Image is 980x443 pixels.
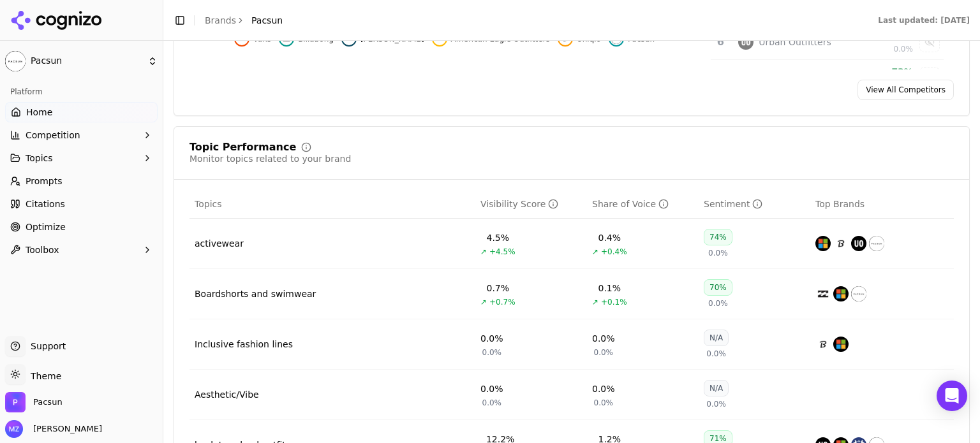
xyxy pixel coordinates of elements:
[854,65,913,78] div: 73%
[26,371,61,381] span: Theme
[5,392,63,412] button: Open organization switcher
[704,279,732,296] div: 70%
[851,236,866,251] img: urban outfitters
[592,332,615,345] div: 0.0%
[594,347,614,358] span: 0.0%
[26,198,65,210] span: Citations
[5,217,158,237] a: Optimize
[480,247,487,257] span: ↗
[480,297,487,307] span: ↗
[5,392,26,412] img: Pacsun
[592,198,669,210] div: Share of Voice
[815,337,831,352] img: uniqlo
[833,286,849,301] img: h&m
[704,380,729,396] div: N/A
[489,297,516,307] span: +0.7%
[704,330,729,346] div: N/A
[601,247,627,257] span: +0.4%
[592,297,598,307] span: ↗
[810,190,954,219] th: Top Brands
[598,231,621,244] div: 0.4%
[205,14,283,27] nav: breadcrumb
[26,106,52,119] span: Home
[31,55,142,67] span: Pacsun
[708,248,728,258] span: 0.0%
[489,247,516,257] span: +4.5%
[195,198,222,210] span: Topics
[26,221,66,233] span: Optimize
[815,236,831,251] img: h&m
[833,236,849,251] img: uniqlo
[487,282,510,294] div: 0.7%
[205,15,236,25] a: Brands
[5,171,158,191] a: Prompts
[251,14,283,27] span: Pacsun
[5,102,158,122] a: Home
[195,237,244,250] a: activewear
[5,125,158,145] button: Competition
[937,381,967,411] div: Open Intercom Messenger
[708,298,728,309] span: 0.0%
[195,338,293,351] a: Inclusive fashion lines
[919,32,940,52] button: Show urban outfitters data
[587,190,699,219] th: shareOfVoice
[33,396,63,408] span: Pacsun
[482,347,502,358] span: 0.0%
[5,420,23,438] img: Mera Zhang
[475,190,587,219] th: visibilityScore
[598,282,621,294] div: 0.1%
[189,152,351,165] div: Monitor topics related to your brand
[28,423,102,435] span: [PERSON_NAME]
[195,287,316,300] a: Boardshorts and swimwear
[869,236,884,251] img: pacsun
[480,332,503,345] div: 0.0%
[601,297,627,307] span: +0.1%
[5,148,158,168] button: Topics
[26,175,63,187] span: Prompts
[5,51,26,71] img: Pacsun
[706,399,726,409] span: 0.0%
[716,34,725,50] div: 6
[5,420,102,438] button: Open user button
[480,382,503,395] div: 0.0%
[482,398,502,408] span: 0.0%
[592,382,615,395] div: 0.0%
[878,15,970,25] div: Last updated: [DATE]
[833,337,849,352] img: h&m
[699,190,810,219] th: sentiment
[195,388,259,401] a: Aesthetic/Vibe
[26,340,66,352] span: Support
[592,247,598,257] span: ↗
[487,231,510,244] div: 4.5%
[5,194,158,214] a: Citations
[26,129,80,142] span: Competition
[759,36,831,48] div: Urban Outfitters
[738,34,754,50] img: urban outfitters
[851,286,866,301] img: pacsun
[26,243,59,256] span: Toolbox
[704,198,762,210] div: Sentiment
[815,286,831,301] img: billabong
[594,398,614,408] span: 0.0%
[5,240,158,260] button: Toolbox
[711,25,944,60] tr: 6urban outfittersUrban Outfitters75%0.0%Show urban outfitters data
[189,190,475,219] th: Topics
[26,152,53,164] span: Topics
[815,198,865,210] span: Top Brands
[857,80,954,100] a: View All Competitors
[893,44,913,54] span: 0.0%
[711,60,944,95] tr: 73%Show cotton on data
[919,67,940,87] button: Show cotton on data
[480,198,558,210] div: Visibility Score
[5,82,158,102] div: Platform
[704,229,732,245] div: 74%
[706,349,726,359] span: 0.0%
[189,142,296,152] div: Topic Performance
